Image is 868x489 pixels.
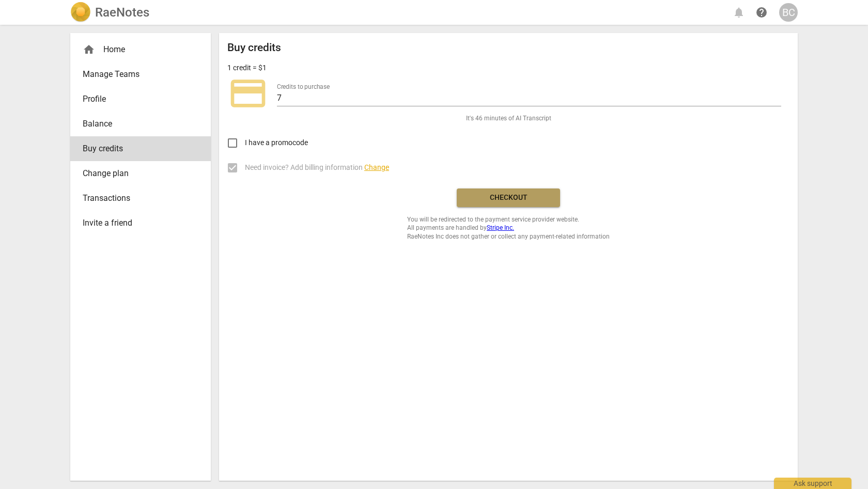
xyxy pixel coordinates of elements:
a: Invite a friend [70,211,211,235]
button: BC [779,3,798,22]
span: Change [364,163,389,171]
span: credit_card [227,73,269,114]
a: LogoRaeNotes [70,2,149,23]
a: Stripe Inc. [487,224,514,231]
div: Ask support [774,478,851,489]
span: Balance [83,118,190,130]
h2: RaeNotes [95,5,149,20]
a: Transactions [70,186,211,211]
span: Invite a friend [83,217,190,229]
p: 1 credit = $1 [227,62,267,73]
span: help [755,6,768,19]
span: Manage Teams [83,68,190,81]
span: You will be redirected to the payment service provider website. All payments are handled by RaeNo... [407,215,610,241]
div: Home [70,37,211,62]
button: Checkout [457,188,560,207]
span: Need invoice? Add billing information [245,162,389,173]
span: Change plan [83,167,190,180]
span: home [83,43,95,56]
span: Transactions [83,192,190,204]
label: Credits to purchase [277,84,330,90]
a: Buy credits [70,136,211,161]
span: Profile [83,93,190,105]
span: Checkout [465,193,552,203]
a: Change plan [70,161,211,186]
a: Manage Teams [70,62,211,87]
span: I have a promocode [245,137,308,148]
img: Logo [70,2,91,23]
a: Help [752,3,771,22]
span: It's 46 minutes of AI Transcript [466,114,551,123]
h2: Buy credits [227,41,281,54]
a: Balance [70,112,211,136]
div: Home [83,43,190,56]
a: Profile [70,87,211,112]
span: Buy credits [83,143,190,155]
